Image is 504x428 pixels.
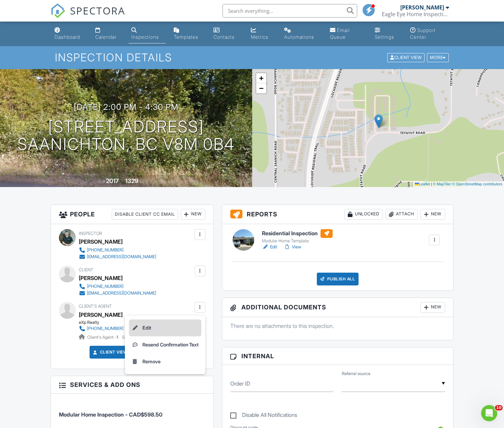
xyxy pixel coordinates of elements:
[87,284,124,289] div: [PHONE_NUMBER]
[52,24,87,43] a: Dashboard
[79,253,156,260] a: [EMAIL_ADDRESS][DOMAIN_NAME]
[421,209,445,220] div: New
[181,209,205,220] div: New
[59,399,205,424] li: Service: Modular Home Inspection
[317,273,359,285] div: Publish All
[122,335,154,340] span: Seller's Agent -
[129,319,201,336] a: Edit
[55,52,449,63] h1: Inspection Details
[79,320,154,325] div: eXp Realty
[410,27,436,40] div: Support Center
[74,102,178,112] h3: [DATE] 2:00 pm - 4:30 pm
[374,114,383,128] img: Marker
[452,182,502,186] a: © OpenStreetMap contributors
[87,326,124,331] div: [PHONE_NUMBER]
[327,24,367,43] a: Email Queue
[230,322,445,330] p: There are no attachments to this inspection.
[79,325,148,332] a: [PHONE_NUMBER]
[129,353,201,370] a: Remove
[87,254,156,259] div: [EMAIL_ADDRESS][DOMAIN_NAME]
[262,229,333,238] h6: Residential Inspection
[129,24,166,43] a: Inspections
[222,347,453,365] h3: Internal
[382,11,449,18] div: Eagle Eye Home Inspections
[375,34,394,40] div: Settings
[55,34,80,40] div: Dashboard
[79,237,123,247] div: [PERSON_NAME]
[400,4,444,11] div: [PERSON_NAME]
[95,34,116,40] div: Calendar
[79,290,156,297] a: [EMAIL_ADDRESS][DOMAIN_NAME]
[79,273,123,283] div: [PERSON_NAME]
[51,9,125,23] a: SPECTORA
[415,182,430,186] a: Leaflet
[174,34,198,40] div: Templates
[387,55,426,60] a: Client View
[79,304,112,309] span: Client's Agent
[385,209,418,220] div: Attach
[372,24,402,43] a: Settings
[281,24,322,43] a: Automations (Basic)
[211,24,243,43] a: Contacts
[70,3,125,18] span: SPECTORA
[262,238,333,244] div: Modular Home Template
[222,205,453,224] h3: Reports
[139,179,149,184] span: sq. ft.
[79,267,93,272] span: Client
[98,179,105,184] span: Built
[79,231,102,236] span: Inspector
[262,229,333,244] a: Residential Inspection Modular Home Template
[93,24,123,43] a: Calendar
[213,34,235,40] div: Contacts
[481,405,497,421] iframe: Intercom live chat
[51,3,65,18] img: The Best Home Inspection Software - Spectora
[125,177,138,184] div: 1329
[51,205,213,224] h3: People
[284,34,314,40] div: Automations
[79,283,156,290] a: [PHONE_NUMBER]
[230,380,250,387] label: Order ID
[248,24,276,43] a: Metrics
[129,336,201,353] a: Resend Confirmation Text
[344,209,383,220] div: Unlocked
[92,349,128,356] a: Client View
[387,53,425,62] div: Client View
[433,182,451,186] a: © MapTiler
[171,24,205,43] a: Templates
[116,335,118,340] strong: 1
[259,74,263,82] span: +
[106,177,119,184] div: 2017
[131,34,159,40] div: Inspections
[87,291,156,296] div: [EMAIL_ADDRESS][DOMAIN_NAME]
[495,405,503,410] span: 10
[230,412,297,420] label: Disable All Notifications
[259,84,263,92] span: −
[256,73,266,83] a: Zoom in
[79,310,123,320] a: [PERSON_NAME]
[431,182,432,186] span: |
[87,247,124,253] div: [PHONE_NUMBER]
[421,302,445,313] div: New
[284,244,301,250] a: View
[223,4,357,18] input: Search everything...
[256,83,266,93] a: Zoom out
[79,247,156,253] a: [PHONE_NUMBER]
[342,371,370,377] label: Referral source
[251,34,268,40] div: Metrics
[262,244,277,250] a: Edit
[222,298,453,317] h3: Additional Documents
[330,27,350,40] div: Email Queue
[87,335,119,340] span: Client's Agent -
[427,53,449,62] div: More
[59,411,162,418] span: Modular Home Inspection - CAD$598.50
[407,24,452,43] a: Support Center
[112,209,178,220] div: Disable Client CC Email
[51,376,213,394] h3: Services & Add ons
[18,118,235,154] h1: [STREET_ADDRESS] Saanichton, BC V8M 0B4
